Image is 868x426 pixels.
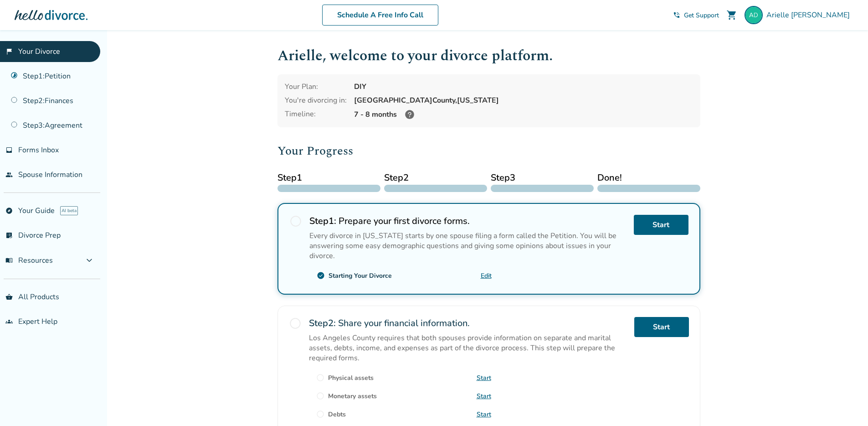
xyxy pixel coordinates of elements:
span: Resources [5,255,53,265]
a: phone_in_talkGet Support [673,11,719,20]
span: Arielle [PERSON_NAME] [766,10,853,20]
span: shopping_basket [5,293,13,301]
h2: Share your financial information. [309,317,627,329]
a: Edit [481,271,492,280]
h2: Your Progress [277,142,700,160]
span: groups [5,318,13,325]
span: explore [5,207,13,214]
p: Every divorce in [US_STATE] starts by one spouse filing a form called the Petition. You will be a... [309,231,627,261]
span: shopping_cart [726,10,737,21]
div: [GEOGRAPHIC_DATA] County, [US_STATE] [354,95,693,105]
div: Starting Your Divorce [329,271,392,280]
span: Step 3 [491,171,594,185]
a: Start [634,215,688,235]
div: Monetary assets [328,392,377,400]
span: phone_in_talk [673,11,680,19]
h1: Arielle , welcome to your divorce platform. [277,45,700,67]
a: Start [477,410,491,419]
a: Schedule A Free Info Call [322,5,438,26]
div: Timeline: [285,109,347,120]
span: people [5,171,13,178]
div: Debts [328,410,346,419]
div: DIY [354,82,693,92]
span: Get Support [684,11,719,20]
div: Your Plan: [285,82,347,92]
span: check_circle [317,271,325,280]
div: Physical assets [328,374,374,382]
div: 7 - 8 months [354,109,693,120]
span: radio_button_unchecked [289,317,302,330]
span: radio_button_unchecked [316,392,324,400]
span: list_alt_check [5,232,13,239]
span: inbox [5,146,13,154]
span: expand_more [84,255,95,266]
iframe: Chat Widget [822,382,868,426]
p: Los Angeles County requires that both spouses provide information on separate and marital assets,... [309,333,627,363]
h2: Prepare your first divorce forms. [309,215,627,227]
span: radio_button_unchecked [316,410,324,418]
span: Step 2 [384,171,487,185]
span: flag_2 [5,48,13,55]
span: menu_book [5,257,13,264]
span: radio_button_unchecked [289,215,302,228]
span: AI beta [60,206,78,215]
span: radio_button_unchecked [316,374,324,382]
a: Start [477,392,491,400]
strong: Step 2 : [309,317,336,329]
span: Step 1 [277,171,380,185]
a: Start [477,374,491,382]
a: Start [634,317,689,337]
img: ariellegelosi@gmail.com [745,6,763,24]
div: You're divorcing in: [285,95,347,105]
strong: Step 1 : [309,215,336,227]
span: Done! [597,171,700,185]
span: Forms Inbox [18,145,59,155]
